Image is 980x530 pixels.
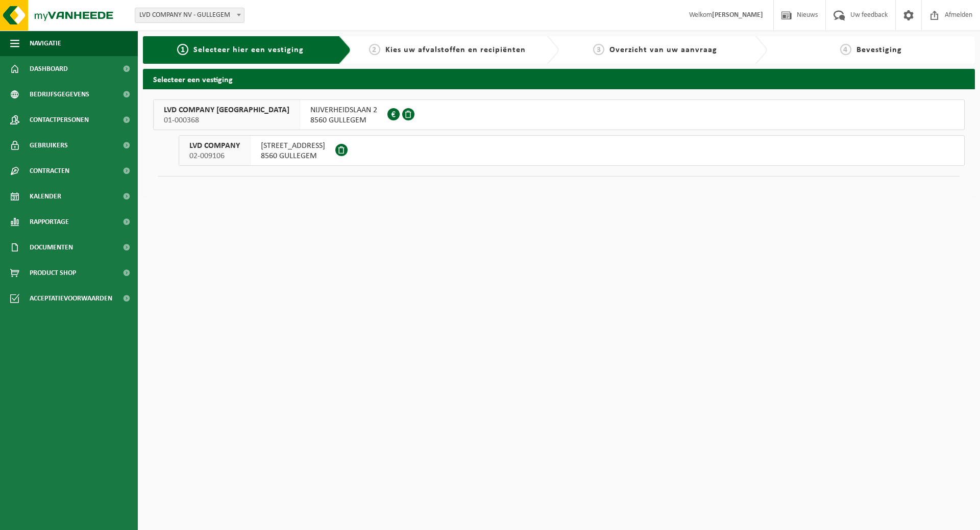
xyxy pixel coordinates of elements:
[179,135,965,166] button: LVD COMPANY 02-009106 [STREET_ADDRESS]8560 GULLEGEM
[30,235,73,260] span: Documenten
[135,8,244,22] span: LVD COMPANY NV - GULLEGEM
[310,115,377,125] span: 8560 GULLEGEM
[609,46,717,54] span: Overzicht van uw aanvraag
[593,44,604,55] span: 3
[385,46,526,54] span: Kies uw afvalstoffen en recipiënten
[30,31,61,56] span: Navigatie
[153,99,965,130] button: LVD COMPANY [GEOGRAPHIC_DATA] 01-000368 NIJVERHEIDSLAAN 28560 GULLEGEM
[177,44,188,55] span: 1
[30,184,61,209] span: Kalender
[856,46,902,54] span: Bevestiging
[30,260,76,286] span: Product Shop
[30,209,69,235] span: Rapportage
[30,133,68,158] span: Gebruikers
[369,44,380,55] span: 2
[164,105,289,115] span: LVD COMPANY [GEOGRAPHIC_DATA]
[712,11,763,19] strong: [PERSON_NAME]
[143,69,975,89] h2: Selecteer een vestiging
[135,8,244,23] span: LVD COMPANY NV - GULLEGEM
[193,46,304,54] span: Selecteer hier een vestiging
[30,286,112,311] span: Acceptatievoorwaarden
[30,107,89,133] span: Contactpersonen
[261,151,325,161] span: 8560 GULLEGEM
[164,115,289,125] span: 01-000368
[189,151,240,161] span: 02-009106
[310,105,377,115] span: NIJVERHEIDSLAAN 2
[189,141,240,151] span: LVD COMPANY
[30,158,69,184] span: Contracten
[30,56,68,82] span: Dashboard
[261,141,325,151] span: [STREET_ADDRESS]
[30,82,89,107] span: Bedrijfsgegevens
[840,44,851,55] span: 4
